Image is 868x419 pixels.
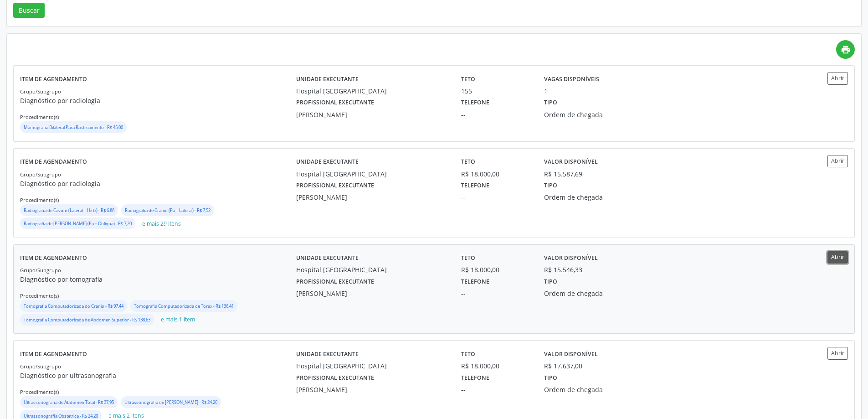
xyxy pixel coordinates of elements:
[461,347,475,361] label: Teto
[296,274,374,289] label: Profissional executante
[544,96,557,110] label: Tipo
[20,114,59,120] small: Procedimento(s)
[24,317,150,323] small: Tomografia Computadorizada de Abdomen Superior - R$ 138,63
[461,169,531,179] div: R$ 18.000,00
[296,265,449,274] div: Hospital [GEOGRAPHIC_DATA]
[24,124,123,130] small: Mamografia Bilateral Para Rastreamento - R$ 45,00
[20,347,87,361] label: Item de agendamento
[296,192,449,202] div: [PERSON_NAME]
[461,179,489,193] label: Telefone
[461,274,489,289] label: Telefone
[296,347,359,361] label: Unidade executante
[296,251,359,265] label: Unidade executante
[13,3,45,18] button: Buscar
[296,96,374,110] label: Profissional executante
[139,217,185,230] button: e mais 29 itens
[296,179,374,193] label: Profissional executante
[461,72,475,86] label: Teto
[20,363,61,370] small: Grupo/Subgrupo
[296,155,359,169] label: Unidade executante
[544,179,557,193] label: Tipo
[461,289,531,298] div: --
[836,40,855,59] a: print
[125,207,211,213] small: Radiografia de Cranio (Pa + Lateral) - R$ 7,52
[827,347,848,359] button: Abrir
[461,361,531,371] div: R$ 18.000,00
[296,361,449,371] div: Hospital [GEOGRAPHIC_DATA]
[544,371,557,385] label: Tipo
[544,86,548,96] div: 1
[20,88,61,95] small: Grupo/Subgrupo
[461,86,531,96] div: 155
[24,399,114,405] small: Ultrassonografia de Abdomen Total - R$ 37,95
[20,251,87,265] label: Item de agendamento
[461,251,475,265] label: Teto
[461,155,475,169] label: Teto
[544,155,598,169] label: Valor disponível
[24,413,98,419] small: Ultrassonografia Obstetrica - R$ 24,20
[461,265,531,274] div: R$ 18.000,00
[296,371,374,385] label: Profissional executante
[124,399,217,405] small: Ultrassonografia de [PERSON_NAME] - R$ 24,20
[134,303,234,309] small: Tomografia Computadorizada de Torax - R$ 136,41
[544,361,582,371] div: R$ 17.637,00
[296,385,449,394] div: [PERSON_NAME]
[544,110,655,119] div: Ordem de chegada
[461,371,489,385] label: Telefone
[20,197,59,203] small: Procedimento(s)
[20,274,296,284] p: Diagnóstico por tomografia
[20,388,59,395] small: Procedimento(s)
[24,303,123,309] small: Tomografia Computadorizada do Cranio - R$ 97,44
[296,86,449,96] div: Hospital [GEOGRAPHIC_DATA]
[20,371,296,380] p: Diagnóstico por ultrasonografia
[827,155,848,167] button: Abrir
[461,110,531,119] div: --
[544,274,557,289] label: Tipo
[296,72,359,86] label: Unidade executante
[20,96,296,105] p: Diagnóstico por radiologia
[544,169,582,179] div: R$ 15.587,69
[544,72,599,86] label: Vagas disponíveis
[544,192,655,202] div: Ordem de chegada
[827,251,848,264] button: Abrir
[20,155,87,169] label: Item de agendamento
[544,251,598,265] label: Valor disponível
[296,169,449,179] div: Hospital [GEOGRAPHIC_DATA]
[461,385,531,394] div: --
[20,292,59,299] small: Procedimento(s)
[544,265,582,274] div: R$ 15.546,33
[20,171,61,178] small: Grupo/Subgrupo
[827,72,848,84] button: Abrir
[544,347,598,361] label: Valor disponível
[157,314,199,326] button: e mais 1 item
[544,289,655,298] div: Ordem de chegada
[20,179,296,188] p: Diagnóstico por radiologia
[544,385,655,394] div: Ordem de chegada
[841,45,851,55] i: print
[20,72,87,86] label: Item de agendamento
[296,289,449,298] div: [PERSON_NAME]
[461,192,531,202] div: --
[296,110,449,119] div: [PERSON_NAME]
[24,221,132,227] small: Radiografia de [PERSON_NAME] (Pa + Obliqua) - R$ 7,20
[24,207,114,213] small: Radiografia de Cavum (Lateral + Hirtz) - R$ 6,88
[461,96,489,110] label: Telefone
[20,267,61,274] small: Grupo/Subgrupo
